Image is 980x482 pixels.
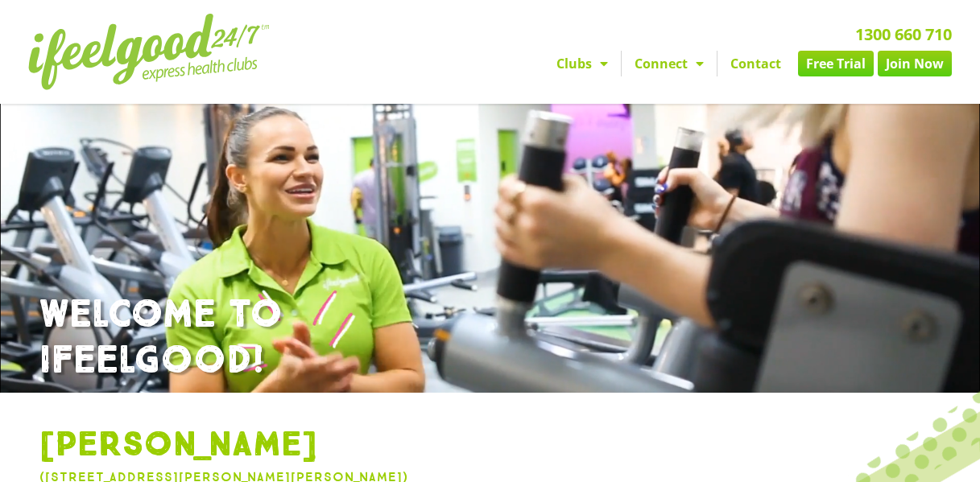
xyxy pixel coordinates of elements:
[39,425,941,467] h1: [PERSON_NAME]
[622,51,717,76] a: Connect
[878,51,952,76] a: Join Now
[544,51,621,76] a: Clubs
[855,23,952,45] a: 1300 660 710
[39,292,941,385] h1: WELCOME TO IFEELGOOD!
[798,51,874,76] a: Free Trial
[357,51,952,76] nav: Menu
[717,51,794,76] a: Contact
